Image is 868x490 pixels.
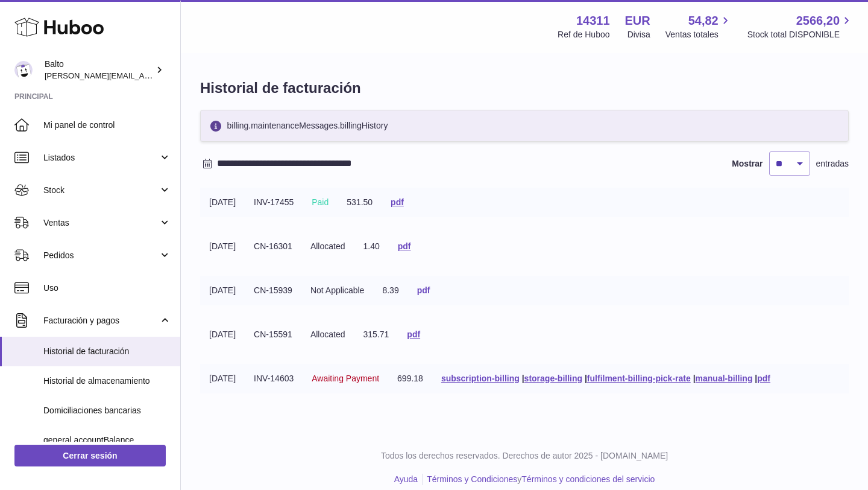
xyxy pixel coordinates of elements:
strong: EUR [625,13,650,29]
span: Ventas totales [665,29,732,40]
span: | [755,374,757,383]
a: fulfilment-billing-pick-rate [587,374,691,383]
a: 2566,20 Stock total DISPONIBLE [747,13,854,40]
span: Stock total DISPONIBLE [747,29,854,40]
a: 54,82 Ventas totales [665,13,732,40]
span: Allocated [310,329,345,339]
a: Cerrar sesión [14,445,166,466]
span: | [693,374,696,383]
li: y [423,474,655,485]
div: Divisa [627,29,650,40]
strong: 14311 [576,13,610,29]
span: Uso [43,282,171,294]
p: Todos los derechos reservados. Derechos de autor 2025 - [DOMAIN_NAME] [190,450,858,462]
td: CN-15939 [245,276,301,305]
td: 531.50 [338,188,382,217]
div: Ref de Huboo [558,29,609,40]
span: Not Applicable [310,285,365,295]
label: Mostrar [732,158,763,170]
a: pdf [391,197,404,207]
span: Awaiting Payment [312,374,379,383]
td: CN-16301 [245,232,301,261]
span: entradas [816,158,849,170]
td: [DATE] [200,320,245,349]
td: [DATE] [200,276,245,305]
span: | [585,374,587,383]
h1: Historial de facturación [200,78,849,98]
span: 2566,20 [796,13,840,29]
a: pdf [398,241,411,251]
img: dani@balto.fr [14,61,33,79]
td: 315.71 [354,320,398,349]
a: subscription-billing [441,374,520,383]
span: Historial de almacenamiento [43,375,171,387]
a: Términos y condiciones del servicio [521,474,655,484]
span: Domiciliaciones bancarias [43,405,171,416]
td: INV-17455 [245,188,303,217]
span: Listados [43,152,159,164]
span: Paid [312,197,329,207]
span: general.accountBalance [43,434,171,446]
a: pdf [417,285,430,295]
span: Pedidos [43,250,159,261]
a: pdf [757,374,770,383]
td: INV-14603 [245,364,303,393]
span: Historial de facturación [43,346,171,357]
td: CN-15591 [245,320,301,349]
td: 8.39 [373,276,407,305]
a: Ayuda [394,474,418,484]
a: storage-billing [524,374,582,383]
span: Ventas [43,217,159,229]
span: | [522,374,524,383]
td: 1.40 [354,232,389,261]
a: pdf [407,329,420,339]
a: Términos y Condiciones [427,474,517,484]
td: [DATE] [200,232,245,261]
td: [DATE] [200,364,245,393]
span: Facturación y pagos [43,315,159,326]
div: Balto [45,59,153,81]
td: [DATE] [200,188,245,217]
a: manual-billing [696,374,753,383]
span: [PERSON_NAME][EMAIL_ADDRESS][DOMAIN_NAME] [45,71,242,80]
span: Allocated [310,241,345,251]
span: Mi panel de control [43,119,171,131]
div: billing.maintenanceMessages.billingHistory [200,110,849,142]
td: 699.18 [388,364,432,393]
span: 54,82 [688,13,719,29]
span: Stock [43,185,159,196]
